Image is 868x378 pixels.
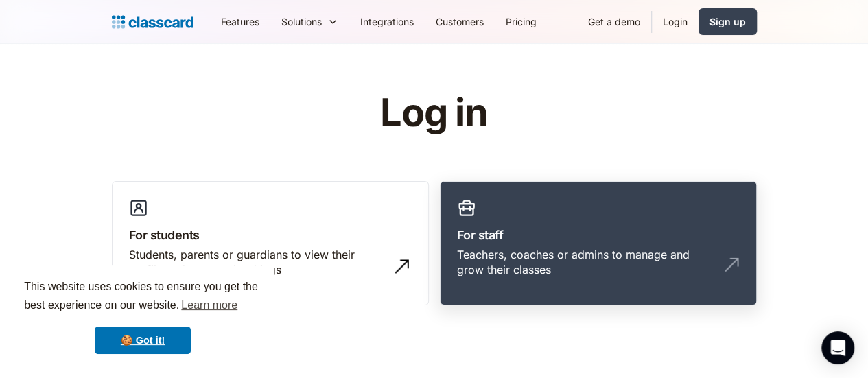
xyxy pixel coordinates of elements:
[699,8,757,35] a: Sign up
[95,327,191,354] a: dismiss cookie message
[270,6,349,37] div: Solutions
[652,6,699,37] a: Login
[495,6,548,37] a: Pricing
[11,265,274,367] div: cookieconsent
[129,226,412,244] h3: For students
[349,6,425,37] a: Integrations
[577,6,651,37] a: Get a demo
[425,6,495,37] a: Customers
[24,279,261,316] span: This website uses cookies to ensure you get the best experience on our website.
[210,6,270,37] a: Features
[457,247,712,278] div: Teachers, coaches or admins to manage and grow their classes
[112,12,193,32] a: Logo
[709,14,746,29] div: Sign up
[179,295,239,316] a: learn more about cookies
[457,226,740,244] h3: For staff
[440,181,757,306] a: For staffTeachers, coaches or admins to manage and grow their classes
[216,92,652,134] h1: Log in
[112,181,429,306] a: For studentsStudents, parents or guardians to view their profile and manage bookings
[281,14,322,29] div: Solutions
[129,247,384,278] div: Students, parents or guardians to view their profile and manage bookings
[821,331,854,364] div: Open Intercom Messenger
